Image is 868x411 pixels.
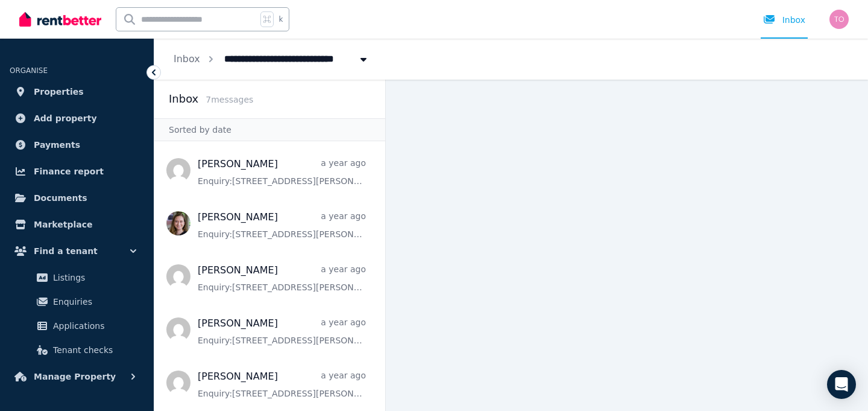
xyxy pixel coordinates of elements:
a: Finance report [10,159,144,183]
span: Tenant checks [53,343,134,357]
span: Listings [53,270,134,285]
button: Manage Property [10,365,144,389]
a: [PERSON_NAME]a year agoEnquiry:[STREET_ADDRESS][PERSON_NAME]. [198,316,366,346]
span: Enquiries [53,295,134,309]
a: Marketplace [10,212,144,237]
a: Add property [10,106,144,130]
a: Documents [10,186,144,210]
a: Properties [10,80,144,104]
span: Payments [34,138,80,152]
span: ORGANISE [10,66,48,75]
div: Sorted by date [154,118,385,141]
a: [PERSON_NAME]a year agoEnquiry:[STREET_ADDRESS][PERSON_NAME]. [198,263,366,293]
span: Properties [34,84,84,99]
span: Marketplace [34,217,92,232]
a: Applications [14,314,139,338]
a: [PERSON_NAME]a year agoEnquiry:[STREET_ADDRESS][PERSON_NAME]. [198,210,366,240]
a: Listings [14,266,139,290]
button: Find a tenant [10,239,144,263]
span: Applications [53,319,134,333]
div: Open Intercom Messenger [827,370,856,399]
span: Add property [34,111,97,126]
div: Inbox [763,14,805,26]
nav: Message list [154,141,385,411]
span: Manage Property [34,369,116,384]
a: Enquiries [14,290,139,314]
a: Tenant checks [14,338,139,362]
span: 7 message s [206,95,253,104]
nav: Breadcrumb [154,39,389,80]
img: Tomer [829,10,849,29]
span: Documents [34,191,87,205]
span: Find a tenant [34,244,98,258]
img: RentBetter [19,10,101,28]
span: Finance report [34,164,104,179]
a: [PERSON_NAME]a year agoEnquiry:[STREET_ADDRESS][PERSON_NAME]. [198,157,366,187]
span: k [278,14,283,24]
a: Payments [10,133,144,157]
a: Inbox [174,53,200,65]
h2: Inbox [169,91,198,107]
a: [PERSON_NAME]a year agoEnquiry:[STREET_ADDRESS][PERSON_NAME]. [198,369,366,400]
